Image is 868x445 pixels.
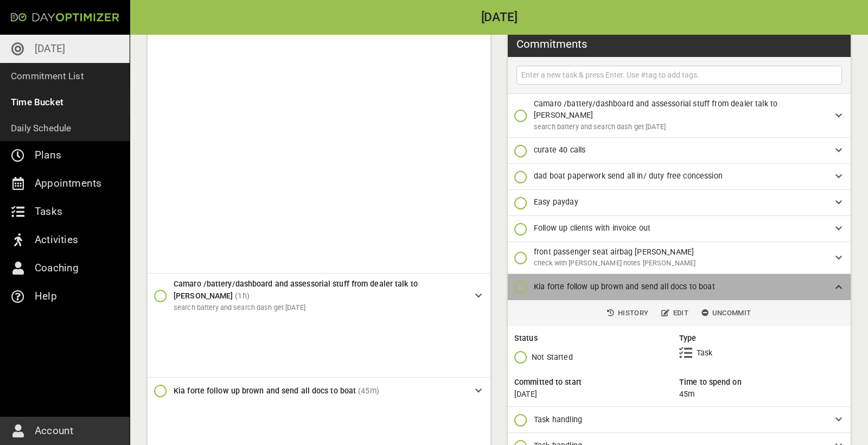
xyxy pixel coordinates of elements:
div: Kia forte follow up brown and send all docs to boat(45m) [148,378,490,404]
h6: Committed to start [514,377,679,388]
div: Easy payday [508,190,851,216]
button: History [603,305,653,322]
img: Day Optimizer [11,13,119,22]
div: Task handling [508,407,851,433]
span: search battery and search dash get [DATE] [174,303,305,311]
p: [DATE] [514,389,679,400]
p: Tasks [35,203,62,220]
div: front passenger seat airbag [PERSON_NAME]check with [PERSON_NAME] notes [PERSON_NAME] [508,242,851,274]
h6: Time to spend on [679,377,844,388]
span: Kia forte follow up brown and send all docs to boat [534,282,715,291]
span: Camaro /battery/dashboard and assessorial stuff from dealer talk to [PERSON_NAME] [534,99,777,119]
p: [DATE] [35,40,65,58]
span: Kia forte follow up brown and send all docs to boat [174,386,356,395]
p: Commitment List [11,68,84,84]
span: (45m) [358,386,379,395]
h6: Type [679,333,844,344]
h3: Commitments [516,36,587,52]
span: Uncommit [701,307,751,320]
input: Enter a new task & press Enter. Use #tag to add tags. [519,68,839,82]
p: Coaching [35,259,79,277]
p: Appointments [35,175,101,192]
span: Task handling [534,415,582,424]
div: Follow up clients with invoice out [508,216,851,242]
div: dad boat paperwork send all in/ duty free concession [508,164,851,190]
div: curate 40 calls [508,138,851,164]
span: Easy payday [534,198,578,207]
div: Camaro /battery/dashboard and assessorial stuff from dealer talk to [PERSON_NAME](1h)search batte... [148,274,490,378]
span: Follow up clients with invoice out [534,224,650,233]
p: Daily Schedule [11,120,72,136]
p: Account [35,422,73,440]
span: front passenger seat airbag [PERSON_NAME] [534,247,694,256]
p: Activities [35,231,78,249]
span: search battery and search dash get [DATE] [534,123,666,131]
p: 45m [679,389,694,400]
span: curate 40 calls [534,146,585,155]
p: Not Started [532,352,573,363]
span: (1h) [235,291,250,300]
h2: [DATE] [130,11,868,24]
button: Uncommit [697,305,755,322]
h6: Status [514,333,679,344]
p: Task [697,347,713,359]
div: Camaro /battery/dashboard and assessorial stuff from dealer talk to [PERSON_NAME](1h)search batte... [148,274,490,318]
span: check with [PERSON_NAME] notes [PERSON_NAME] [534,259,695,267]
span: History [607,307,648,320]
button: Edit [657,305,693,322]
span: Camaro /battery/dashboard and assessorial stuff from dealer talk to [PERSON_NAME] [174,279,418,300]
span: dad boat paperwork send all in/ duty free concession [534,172,723,181]
p: Help [35,288,57,305]
div: Kia forte follow up brown and send all docs to boat [508,274,851,300]
p: Plans [35,147,61,164]
p: Time Bucket [11,94,63,110]
span: Edit [661,307,688,320]
div: Camaro /battery/dashboard and assessorial stuff from dealer talk to [PERSON_NAME]search battery a... [508,94,851,138]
